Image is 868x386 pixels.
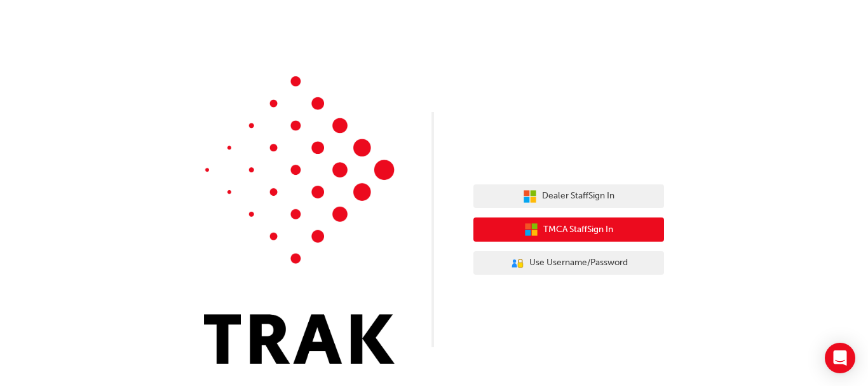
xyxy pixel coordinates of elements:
span: TMCA Staff Sign In [543,223,613,237]
button: TMCA StaffSign In [473,217,664,242]
div: Open Intercom Messenger [825,343,855,373]
img: Trak [204,76,395,364]
span: Dealer Staff Sign In [542,189,614,203]
button: Dealer StaffSign In [473,184,664,209]
button: Use Username/Password [473,251,664,275]
span: Use Username/Password [529,256,628,270]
